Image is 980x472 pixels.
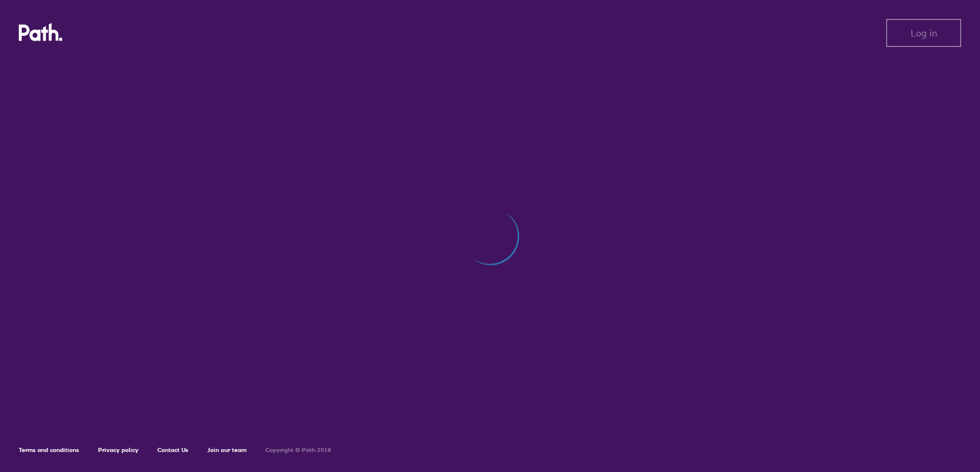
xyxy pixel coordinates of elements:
[265,447,331,454] h6: Copyright © Path 2018
[98,446,139,454] a: Privacy policy
[19,446,79,454] a: Terms and conditions
[207,446,247,454] a: Join our team
[886,19,961,47] button: Log in
[157,446,188,454] a: Contact Us
[911,28,937,38] span: Log in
